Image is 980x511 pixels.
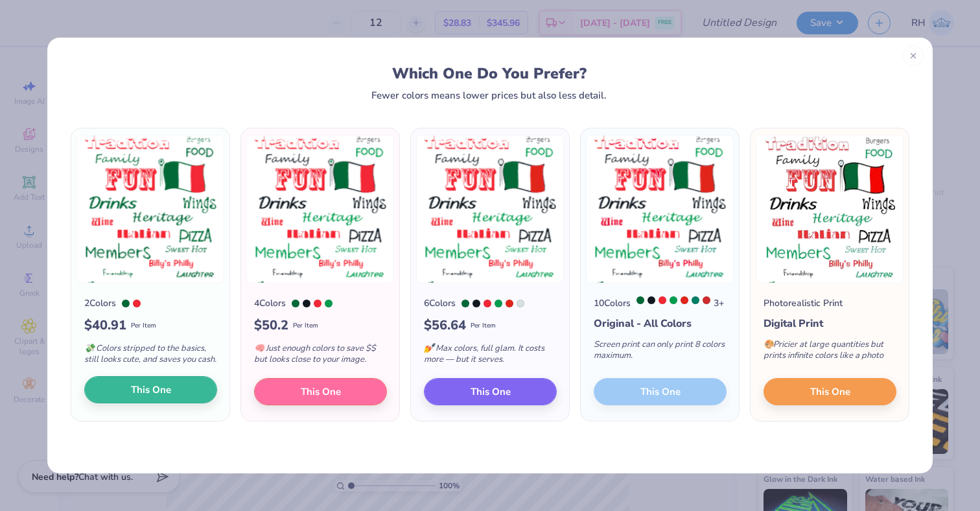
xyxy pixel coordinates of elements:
div: 4 Colors [254,296,286,310]
img: 2 color option [76,135,224,283]
div: 7482 C [325,300,332,307]
div: Original - All Colors [594,316,727,331]
div: 349 C [292,300,299,307]
div: 2 Colors [84,296,116,310]
div: 10 Colors [594,296,631,310]
div: 1788 C [659,296,666,304]
div: 3 + [636,296,724,310]
div: 7482 C [495,300,502,307]
div: 349 C [122,300,130,307]
span: $ 56.64 [424,316,466,335]
img: 6 color option [416,135,564,283]
span: This One [301,385,341,399]
button: This One [764,378,896,405]
span: This One [471,385,511,399]
div: Which One Do You Prefer? [83,65,896,82]
div: 1788 C [133,300,141,307]
span: Per Item [471,321,496,331]
div: Black 6 C [472,300,480,307]
div: Screen print can only print 8 colors maximum. [594,331,727,374]
span: This One [131,383,171,398]
div: 7541 C [517,300,524,307]
span: This One [810,385,850,399]
div: Black 6 C [647,296,655,304]
div: Digital Print [764,316,896,331]
div: 6 Colors [424,296,456,310]
div: 485 C [681,296,688,304]
button: This One [84,376,217,403]
div: Just enough colors to save $$ but looks close to your image. [254,335,387,378]
div: 349 C [461,300,469,307]
span: $ 40.91 [84,316,126,335]
img: Photorealistic preview [756,135,904,283]
div: Colors stripped to the basics, still looks cute, and saves you cash. [84,335,217,378]
span: Per Item [131,321,156,331]
span: 💅 [424,342,434,354]
span: 🧠 [254,342,264,354]
div: Pricier at large quantities but prints infinite colors like a photo [764,331,896,374]
div: Black 6 C [303,300,310,307]
span: 🎨 [764,339,774,350]
button: This One [254,378,387,405]
span: Per Item [293,321,318,331]
div: 7482 C [670,296,677,304]
div: Fewer colors means lower prices but also less detail. [371,90,607,101]
button: This One [424,378,557,405]
div: Max colors, full glam. It costs more — but it serves. [424,335,557,378]
div: 711 C [703,296,710,304]
img: 4 color option [246,135,394,283]
div: 349 C [636,296,644,304]
div: 3288 C [692,296,699,304]
div: 1788 C [314,300,321,307]
div: 1788 C [484,300,491,307]
div: Photorealistic Print [764,296,843,310]
span: 💸 [84,342,95,354]
div: 485 C [506,300,513,307]
img: 10 color option [586,135,734,283]
span: $ 50.2 [254,316,288,335]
